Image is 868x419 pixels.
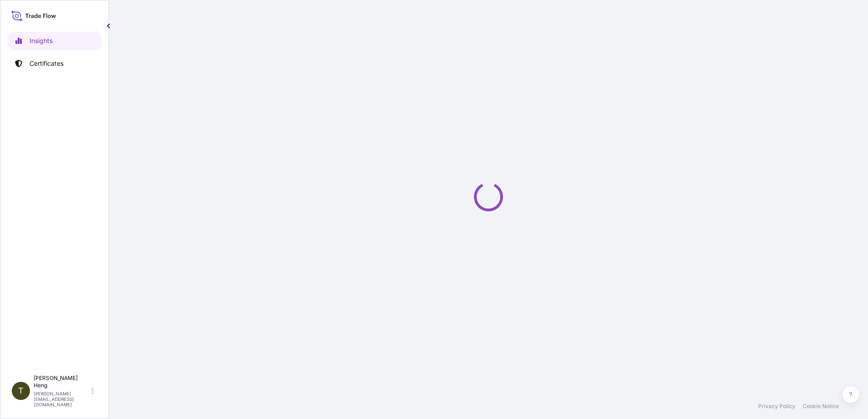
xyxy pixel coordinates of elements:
[30,36,53,45] p: Insights
[8,54,101,73] a: Certificates
[30,59,64,68] p: Certificates
[34,391,90,407] p: [PERSON_NAME][EMAIL_ADDRESS][DOMAIN_NAME]
[758,403,795,410] a: Privacy Policy
[18,386,24,395] span: T
[34,375,90,389] p: [PERSON_NAME] Heng
[8,32,101,50] a: Insights
[803,403,839,410] a: Cookie Notice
